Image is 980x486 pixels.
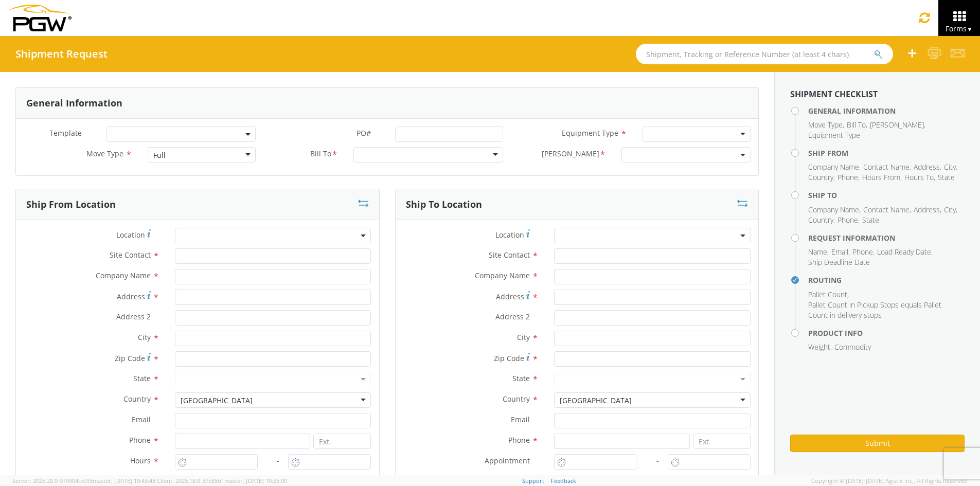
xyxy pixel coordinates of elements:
[831,247,850,257] li: ,
[838,215,858,225] span: Phone
[157,477,287,484] span: Client: 2025.18.0-37e85b1
[93,477,155,484] span: master, [DATE] 10:43:43
[862,172,900,182] span: Hours From
[831,247,848,257] span: Email
[811,477,968,485] span: Copyright © [DATE]-[DATE] Agistix Inc., All Rights Reserved
[944,162,957,172] li: ,
[870,120,925,130] li: ,
[944,205,956,214] span: City
[86,149,123,158] span: Move Type
[967,25,973,33] span: ▼
[862,172,902,183] li: ,
[914,162,940,172] span: Address
[489,250,530,260] span: Site Contact
[808,149,965,157] h4: Ship From
[877,247,933,257] li: ,
[862,215,879,225] span: State
[130,456,151,465] span: Hours
[693,434,751,449] input: Ext.
[310,149,331,160] span: Bill To
[904,172,935,183] li: ,
[512,373,530,383] span: State
[808,205,859,214] span: Company Name
[834,342,871,352] span: Commodity
[116,312,151,321] span: Address 2
[863,162,911,172] li: ,
[181,395,253,406] div: [GEOGRAPHIC_DATA]
[870,120,924,130] span: [PERSON_NAME]
[904,172,934,182] span: Hours To
[495,312,530,321] span: Address 2
[117,292,145,301] span: Address
[808,247,829,257] li: ,
[496,292,524,301] span: Address
[946,24,973,33] span: Forms
[110,250,151,260] span: Site Contact
[542,149,599,160] span: Bill Code
[808,107,965,115] h4: General Information
[808,329,965,337] h4: Product Info
[49,128,82,138] span: Template
[656,456,659,465] span: -
[790,435,965,452] button: Submit
[808,215,833,225] span: Country
[15,48,108,60] h4: Shipment Request
[503,394,530,404] span: Country
[562,128,618,138] span: Equipment Type
[944,162,956,172] span: City
[808,130,860,140] span: Equipment Type
[357,128,371,138] span: PO#
[808,257,870,267] span: Ship Deadline Date
[495,230,524,240] span: Location
[808,247,827,257] span: Name
[808,172,835,183] li: ,
[838,215,860,225] li: ,
[863,162,910,172] span: Contact Name
[852,247,875,257] li: ,
[406,200,482,210] h3: Ship To Location
[808,172,833,182] span: Country
[808,120,843,130] span: Move Type
[914,205,940,214] span: Address
[224,477,287,484] span: master, [DATE] 10:25:00
[847,120,866,130] span: Bill To
[508,435,530,445] span: Phone
[138,332,151,342] span: City
[877,247,931,257] span: Load Ready Date
[132,415,151,424] span: Email
[808,234,965,242] h4: Request Information
[475,271,530,280] span: Company Name
[313,434,371,449] input: Ext.
[116,230,145,240] span: Location
[863,205,911,215] li: ,
[494,353,524,363] span: Zip Code
[115,353,145,363] span: Zip Code
[26,200,116,210] h3: Ship From Location
[847,120,867,130] li: ,
[133,373,151,383] span: State
[26,98,122,109] h3: General Information
[914,162,941,172] li: ,
[790,88,878,100] strong: Shipment Checklist
[808,342,832,352] li: ,
[12,477,155,484] span: Server: 2025.20.0-970904bc0f3
[808,290,849,300] li: ,
[938,172,955,182] span: State
[485,456,530,465] span: Appointment
[511,415,530,424] span: Email
[636,44,893,64] input: Shipment, Tracking or Reference Number (at least 4 chars)
[808,276,965,284] h4: Routing
[129,435,151,445] span: Phone
[808,205,861,215] li: ,
[277,456,279,465] span: -
[153,150,166,160] div: Full
[863,205,910,214] span: Contact Name
[944,205,957,215] li: ,
[551,477,576,484] a: Feedback
[808,215,835,225] li: ,
[808,120,844,130] li: ,
[914,205,941,215] li: ,
[808,342,830,352] span: Weight
[808,300,941,320] span: Pallet Count in Pickup Stops equals Pallet Count in delivery stops
[8,5,72,31] img: pgw-form-logo-1aaa8060b1cc70fad034.png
